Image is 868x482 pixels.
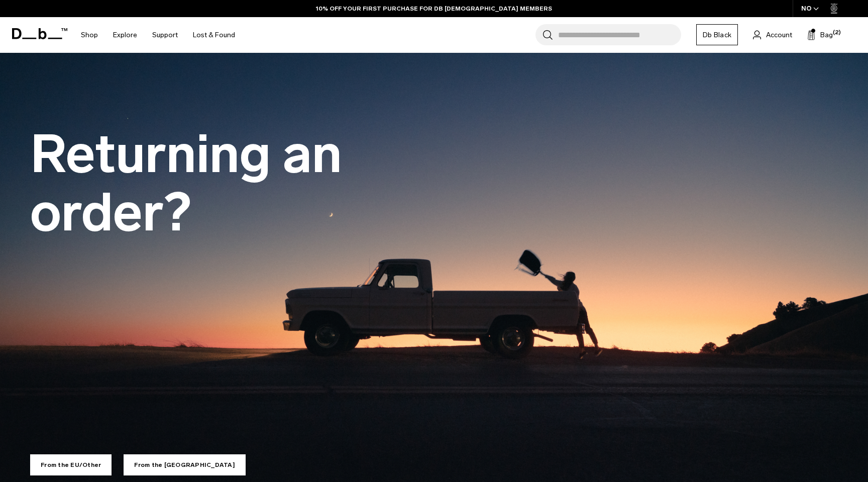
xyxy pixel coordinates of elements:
[753,29,792,41] a: Account
[30,454,112,475] a: From the EU/Other
[316,4,552,13] a: 10% OFF YOUR FIRST PURCHASE FOR DB [DEMOGRAPHIC_DATA] MEMBERS
[766,30,792,40] span: Account
[820,30,833,40] span: Bag
[30,125,482,242] h1: Returning an order?
[193,17,235,53] a: Lost & Found
[807,29,833,41] button: Bag (2)
[833,29,841,37] span: (2)
[113,17,137,53] a: Explore
[73,17,243,53] nav: Main Navigation
[152,17,178,53] a: Support
[81,17,98,53] a: Shop
[124,454,246,475] a: From the [GEOGRAPHIC_DATA]
[696,24,738,45] a: Db Black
